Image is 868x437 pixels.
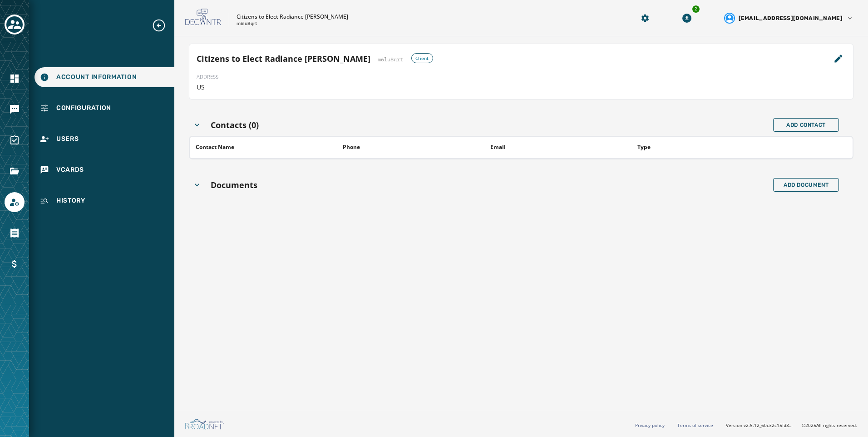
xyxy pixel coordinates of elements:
div: 2 [691,5,700,14]
a: Terms of service [677,422,713,428]
span: © 2025 All rights reserved. [802,422,857,428]
a: Privacy policy [635,422,665,428]
span: US [197,83,205,92]
span: Version [726,422,794,429]
span: v2.5.12_60c32c15fd37978ea97d18c88c1d5e69e1bdb78b [744,422,794,429]
a: Navigate to Configuration [35,98,174,118]
button: Manage global settings [637,10,653,26]
a: Navigate to Users [35,129,174,149]
button: Download Menu [679,10,695,26]
span: [EMAIL_ADDRESS][DOMAIN_NAME] [739,15,843,22]
span: History [56,196,85,205]
span: ADDRESS [197,73,218,81]
span: Add Contact [786,121,826,129]
button: Edit Partner Details [831,51,846,66]
button: Add Contact [773,118,839,132]
a: Navigate to Account Information [35,67,174,87]
div: Client [411,53,433,63]
a: Navigate to Home [5,69,25,89]
button: Sort by [object Object] [192,140,238,154]
a: Navigate to History [35,191,174,211]
a: Navigate to Orders [5,223,25,243]
h4: Contacts (0) [211,119,259,131]
span: vCards [56,165,84,174]
h4: Citizens to Elect Radiance [PERSON_NAME] [197,52,370,65]
button: Sort by [object Object] [487,140,509,154]
a: Navigate to Messaging [5,99,25,119]
button: Sort by [object Object] [339,140,364,154]
button: Sort by [object Object] [634,140,654,154]
h4: Documents [211,179,257,191]
p: m6lu8qrt [237,20,257,27]
span: Users [56,134,79,144]
span: Configuration [56,104,111,113]
button: Add Document [773,178,839,192]
span: m6lu8qrt [378,56,403,63]
span: Account Information [56,73,137,82]
a: Navigate to Billing [5,254,25,274]
button: Expand sub nav menu [152,18,173,33]
span: Add Document [784,181,829,189]
button: Toggle account select drawer [5,15,25,35]
p: Citizens to Elect Radiance [PERSON_NAME] [237,13,348,20]
a: Navigate to Account [5,192,25,212]
a: Navigate to Files [5,161,25,181]
button: User settings [720,9,857,27]
a: Navigate to Surveys [5,130,25,150]
a: Navigate to vCards [35,160,174,180]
